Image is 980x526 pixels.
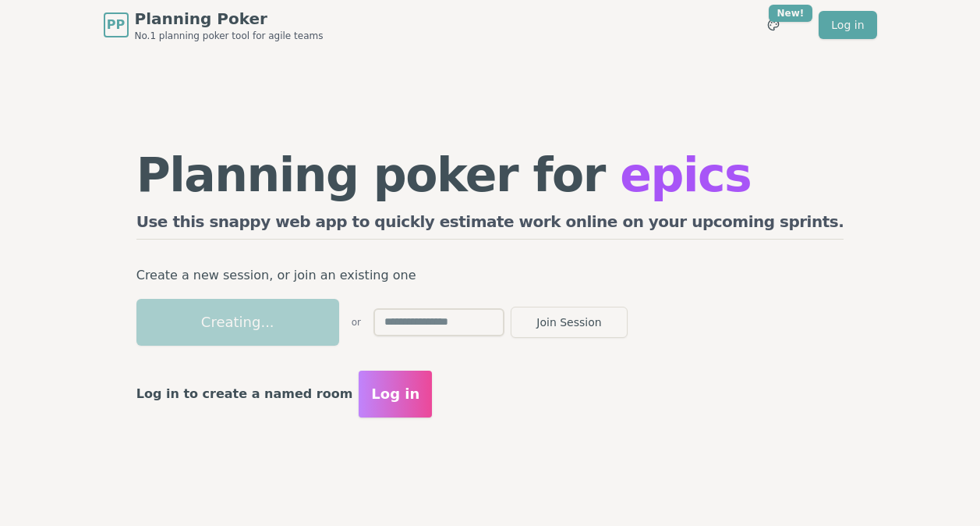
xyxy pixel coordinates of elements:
p: Log in to create a named room [136,383,353,405]
span: No.1 planning poker tool for agile teams [135,30,324,42]
span: PP [107,16,125,34]
button: Log in [359,371,432,418]
button: New! [759,11,787,39]
span: or [352,316,361,329]
h1: Planning poker for [136,151,844,198]
a: Log in [819,11,876,39]
h2: Use this snappy web app to quickly estimate work online on your upcoming sprints. [136,211,844,240]
p: Create a new session, or join an existing one [136,265,844,286]
div: New! [769,5,813,22]
span: Log in [371,383,419,405]
button: Join Session [511,307,628,338]
span: epics [620,147,751,202]
span: Planning Poker [135,8,324,30]
a: PPPlanning PokerNo.1 planning poker tool for agile teams [104,8,324,42]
